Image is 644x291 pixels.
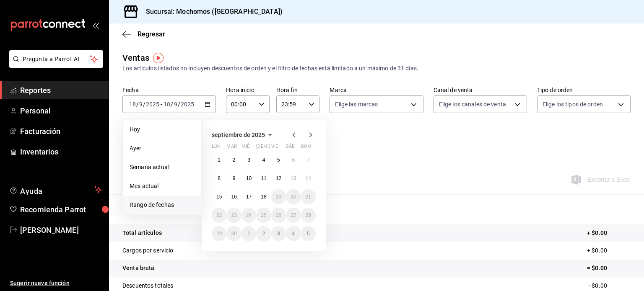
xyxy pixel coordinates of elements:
[262,231,265,237] abbr: 2 de octubre de 2025
[306,212,311,218] abbr: 28 de septiembre de 2025
[226,208,241,223] button: 23 de septiembre de 2025
[271,171,286,186] button: 12 de septiembre de 2025
[301,171,316,186] button: 14 de septiembre de 2025
[271,144,278,152] abbr: viernes
[256,152,271,167] button: 4 de septiembre de 2025
[306,194,311,200] abbr: 21 de septiembre de 2025
[256,189,271,204] button: 18 de septiembre de 2025
[92,22,99,28] button: open_drawer_menu
[20,126,102,137] span: Facturación
[226,144,236,152] abbr: martes
[261,212,266,218] abbr: 25 de septiembre de 2025
[20,204,102,215] span: Recomienda Parrot
[256,171,271,186] button: 11 de septiembre de 2025
[587,246,631,255] p: + $0.00
[247,157,250,163] abbr: 3 de septiembre de 2025
[9,50,103,68] button: Pregunta a Parrot AI
[226,152,241,167] button: 2 de septiembre de 2025
[20,224,102,236] span: [PERSON_NAME]
[122,30,165,38] button: Regresar
[20,146,102,157] span: Inventarios
[271,208,286,223] button: 26 de septiembre de 2025
[246,212,252,218] abbr: 24 de septiembre de 2025
[212,152,226,167] button: 1 de septiembre de 2025
[247,231,250,237] abbr: 1 de octubre de 2025
[216,194,222,200] abbr: 15 de septiembre de 2025
[153,53,164,63] img: Tooltip marker
[6,61,103,70] a: Pregunta a Parrot AI
[286,189,301,204] button: 20 de septiembre de 2025
[307,231,310,237] abbr: 5 de octubre de 2025
[307,157,310,163] abbr: 7 de septiembre de 2025
[218,175,221,181] abbr: 8 de septiembre de 2025
[163,101,171,108] input: --
[241,152,256,167] button: 3 de septiembre de 2025
[130,144,195,153] span: Ayer
[226,87,270,93] label: Hora inicio
[246,194,252,200] abbr: 17 de septiembre de 2025
[231,194,236,200] abbr: 16 de septiembre de 2025
[277,157,280,163] abbr: 5 de septiembre de 2025
[587,264,631,273] p: = $0.00
[286,226,301,241] button: 4 de octubre de 2025
[261,194,266,200] abbr: 18 de septiembre de 2025
[276,212,281,218] abbr: 26 de septiembre de 2025
[212,226,226,241] button: 29 de septiembre de 2025
[306,175,311,181] abbr: 14 de septiembre de 2025
[277,231,280,237] abbr: 3 de octubre de 2025
[330,87,423,93] label: Marca
[139,7,283,17] h3: Sucursal: Mochomos ([GEOGRAPHIC_DATA])
[589,281,631,290] p: - $0.00
[246,175,252,181] abbr: 10 de septiembre de 2025
[301,226,316,241] button: 5 de octubre de 2025
[231,212,236,218] abbr: 23 de septiembre de 2025
[20,185,91,195] span: Ayuda
[291,212,296,218] abbr: 27 de septiembre de 2025
[292,231,295,237] abbr: 4 de octubre de 2025
[271,226,286,241] button: 3 de octubre de 2025
[301,152,316,167] button: 7 de septiembre de 2025
[212,208,226,223] button: 22 de septiembre de 2025
[537,87,631,93] label: Tipo de orden
[291,194,296,200] abbr: 20 de septiembre de 2025
[10,279,102,288] span: Sugerir nueva función
[286,144,295,152] abbr: sábado
[291,175,296,181] abbr: 13 de septiembre de 2025
[276,194,281,200] abbr: 19 de septiembre de 2025
[286,171,301,186] button: 13 de septiembre de 2025
[139,101,143,108] input: --
[241,226,256,241] button: 1 de octubre de 2025
[292,157,295,163] abbr: 6 de septiembre de 2025
[276,175,281,181] abbr: 12 de septiembre de 2025
[256,144,306,152] abbr: jueves
[212,189,226,204] button: 15 de septiembre de 2025
[129,101,136,108] input: --
[122,229,162,237] p: Total artículos
[122,246,174,255] p: Cargos por servicio
[218,157,221,163] abbr: 1 de septiembre de 2025
[241,189,256,204] button: 17 de septiembre de 2025
[262,157,265,163] abbr: 4 de septiembre de 2025
[23,55,90,64] span: Pregunta a Parrot AI
[233,175,236,181] abbr: 9 de septiembre de 2025
[174,101,178,108] input: --
[439,100,506,108] span: Elige los canales de venta
[241,171,256,186] button: 10 de septiembre de 2025
[145,101,160,108] input: ----
[216,231,222,237] abbr: 29 de septiembre de 2025
[122,87,216,93] label: Fecha
[216,212,222,218] abbr: 22 de septiembre de 2025
[171,101,173,108] span: /
[276,87,320,93] label: Hora fin
[226,226,241,241] button: 30 de septiembre de 2025
[301,189,316,204] button: 21 de septiembre de 2025
[301,208,316,223] button: 28 de septiembre de 2025
[543,100,603,108] span: Elige los tipos de orden
[122,64,631,73] div: Los artículos listados no incluyen descuentos de orden y el filtro de fechas está limitado a un m...
[122,204,631,214] p: Resumen
[122,52,149,64] div: Ventas
[20,105,102,116] span: Personal
[130,182,195,191] span: Mes actual
[233,157,236,163] abbr: 2 de septiembre de 2025
[130,125,195,134] span: Hoy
